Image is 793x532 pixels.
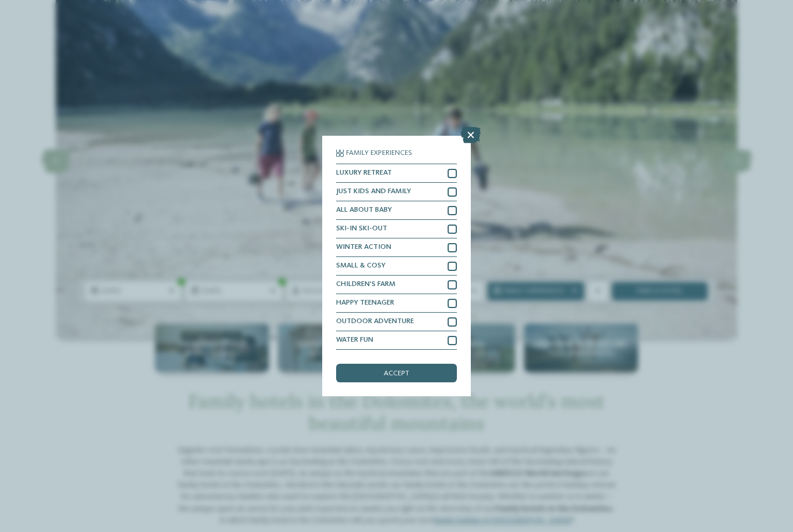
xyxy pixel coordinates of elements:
[336,281,395,288] span: CHILDREN’S FARM
[336,299,394,307] span: HAPPY TEENAGER
[336,244,391,251] span: WINTER ACTION
[336,336,373,344] span: WATER FUN
[336,188,411,196] span: JUST KIDS AND FAMILY
[336,225,387,233] span: SKI-IN SKI-OUT
[384,370,409,378] span: accept
[336,262,385,270] span: SMALL & COSY
[346,150,412,157] span: Family Experiences
[336,318,414,325] span: OUTDOOR ADVENTURE
[336,169,392,177] span: LUXURY RETREAT
[336,207,392,214] span: ALL ABOUT BABY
